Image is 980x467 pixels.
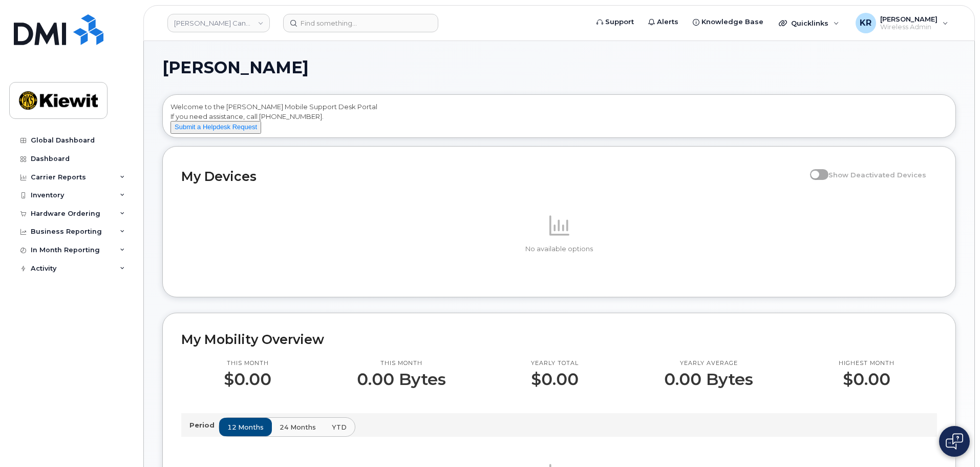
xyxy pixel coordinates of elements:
span: 24 months [280,422,316,432]
p: 0.00 Bytes [664,370,753,389]
img: Open chat [946,433,963,450]
a: Submit a Helpdesk Request [171,123,261,131]
span: Show Deactivated Devices [828,171,926,179]
p: Highest month [839,359,894,368]
p: This month [224,359,271,368]
p: $0.00 [531,370,579,389]
div: Welcome to the [PERSON_NAME] Mobile Support Desk Portal If you need assistance, call [PHONE_NUMBER]. [171,102,948,134]
h2: My Devices [181,169,805,184]
h2: My Mobility Overview [181,332,937,347]
p: 0.00 Bytes [357,370,446,389]
p: No available options [181,245,937,254]
p: Yearly total [531,359,579,368]
p: $0.00 [839,370,894,389]
p: $0.00 [224,370,271,389]
span: [PERSON_NAME] [162,60,309,75]
span: YTD [332,422,347,432]
input: Show Deactivated Devices [810,165,818,173]
button: Submit a Helpdesk Request [171,121,261,134]
p: Yearly average [664,359,753,368]
p: Period [189,420,219,430]
p: This month [357,359,446,368]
